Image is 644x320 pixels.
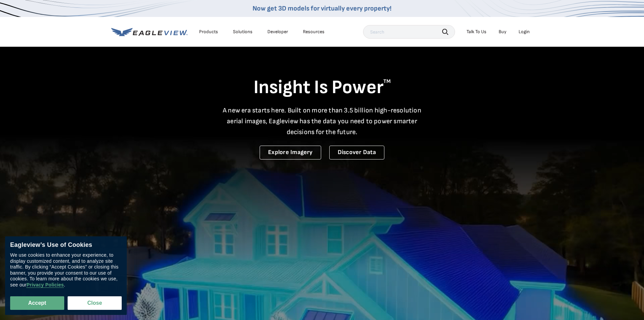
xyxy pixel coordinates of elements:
[383,78,391,85] sup: TM
[199,29,218,35] div: Products
[253,4,391,13] a: Now get 3D models for virtually every property!
[68,296,122,310] button: Close
[233,29,253,35] div: Solutions
[219,105,426,137] p: A new era starts here. Built on more than 3.5 billion high-resolution aerial images, Eagleview ha...
[363,25,455,39] input: Search
[499,29,506,35] a: Buy
[267,29,288,35] a: Developer
[10,241,122,249] div: Eagleview’s Use of Cookies
[329,146,384,159] a: Discover Data
[10,296,64,310] button: Accept
[10,252,122,288] div: We use cookies to enhance your experience, to display customized content, and to analyze site tra...
[111,76,533,100] h1: Insight Is Power
[467,29,486,35] div: Talk To Us
[519,29,530,35] div: Login
[303,29,325,35] div: Resources
[260,146,321,159] a: Explore Imagery
[26,282,64,288] a: Privacy Policies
